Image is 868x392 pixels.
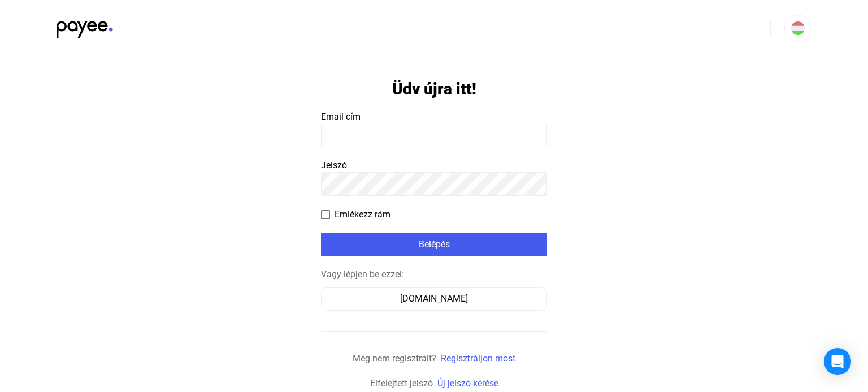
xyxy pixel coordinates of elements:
a: [DOMAIN_NAME] [321,293,547,304]
button: HU [784,15,811,42]
span: Emlékezz rám [335,208,390,221]
span: Jelszó [321,160,347,171]
button: [DOMAIN_NAME] [321,287,547,311]
span: Email cím [321,111,361,122]
div: Vagy lépjen be ezzel: [321,268,547,281]
div: Open Intercom Messenger [824,348,851,375]
span: Még nem regisztrált? [353,353,436,364]
div: Belépés [324,238,544,251]
img: black-payee-blue-dot.svg [57,15,113,38]
a: Új jelszó kérése [437,378,498,389]
span: Elfelejtett jelszó [370,378,433,389]
h1: Üdv újra itt! [392,79,476,99]
img: HU [791,21,805,35]
div: [DOMAIN_NAME] [325,292,543,306]
a: Regisztráljon most [441,353,515,364]
button: Belépés [321,233,547,256]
